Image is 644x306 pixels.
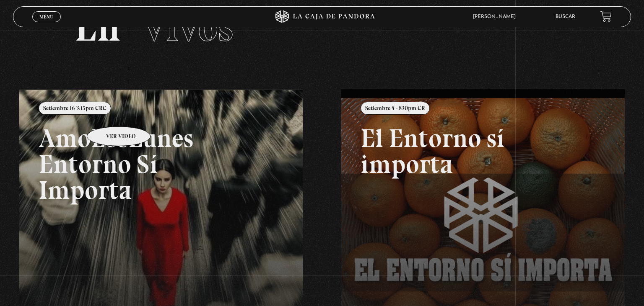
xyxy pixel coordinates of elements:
a: View your shopping cart [600,11,612,22]
a: Buscar [556,14,575,19]
h2: En [75,8,569,47]
span: Cerrar [37,21,57,27]
span: Vivos [142,3,233,51]
span: [PERSON_NAME] [469,14,524,19]
span: Menu [39,14,53,19]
